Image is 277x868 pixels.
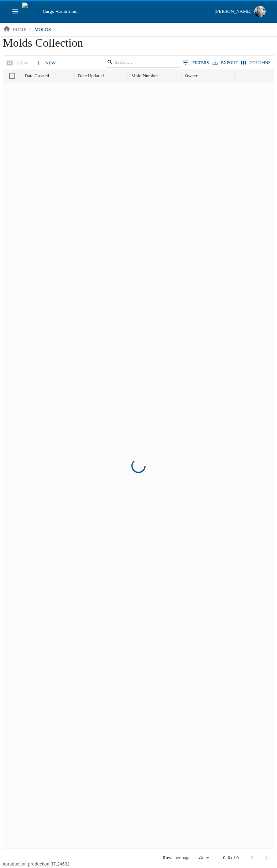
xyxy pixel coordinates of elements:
[30,26,31,33] li: /
[3,36,274,55] h1: Molds Collection
[57,9,78,14] span: Centro Inc.
[25,73,49,79] div: Date Created
[215,7,251,16] div: [PERSON_NAME]
[35,26,51,33] p: molds
[12,26,26,33] p: home
[107,57,181,69] div: Search
[22,2,40,20] img: cargo logo
[211,58,239,68] button: Export
[9,5,22,18] button: open drawer
[115,57,170,67] input: Search…
[40,8,211,15] div: Cargo -
[131,73,158,79] div: Mold Number
[212,4,268,19] button: [PERSON_NAME]
[31,24,54,35] a: molds
[34,57,59,69] a: New
[239,58,272,68] button: Select columns
[223,854,239,861] p: 0–0 of 0
[185,73,198,79] div: Owner
[254,6,266,17] img: Profile image
[181,57,211,68] button: Show filters
[163,854,192,861] p: Rows per page:
[78,73,104,79] div: Date Updated
[195,853,212,863] div: 25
